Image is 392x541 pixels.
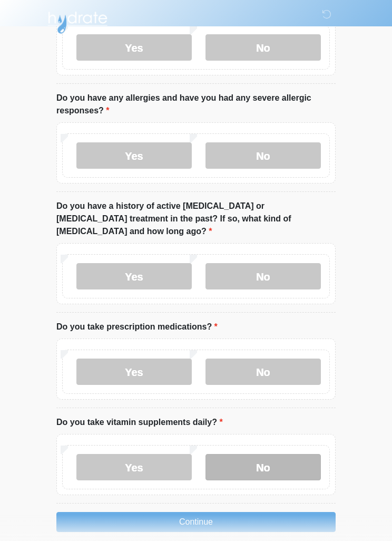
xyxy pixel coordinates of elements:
label: Do you have any allergies and have you had any severe allergic responses? [56,92,336,117]
label: Do you take vitamin supplements daily? [56,416,223,429]
label: No [205,263,321,289]
button: Continue [56,512,336,532]
label: No [205,359,321,385]
label: Yes [76,454,192,480]
label: Do you take prescription medications? [56,321,218,333]
label: Yes [76,359,192,385]
img: Hydrate IV Bar - Scottsdale Logo [46,8,109,34]
label: Yes [76,34,192,61]
label: No [205,142,321,169]
label: Yes [76,142,192,169]
label: No [205,454,321,480]
label: No [205,34,321,61]
label: Yes [76,263,192,289]
label: Do you have a history of active [MEDICAL_DATA] or [MEDICAL_DATA] treatment in the past? If so, wh... [56,200,336,238]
